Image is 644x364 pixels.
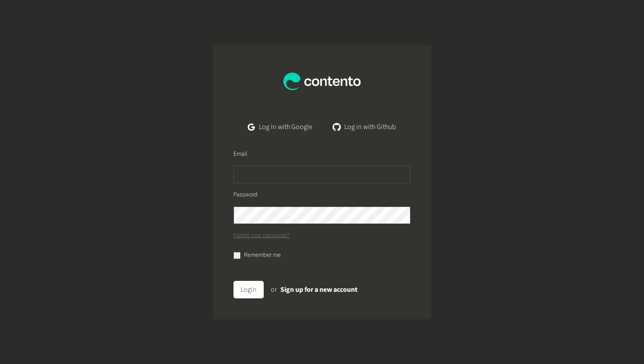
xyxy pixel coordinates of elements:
[234,231,290,240] a: Forgot your password?
[326,118,403,136] a: Log in with Github
[234,190,258,199] label: Password
[241,118,319,136] a: Log in with Google
[271,285,277,294] span: or
[234,150,247,159] label: Email
[280,285,357,294] a: Sign up for a new account
[244,251,281,260] label: Remember me
[234,281,264,298] button: Login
